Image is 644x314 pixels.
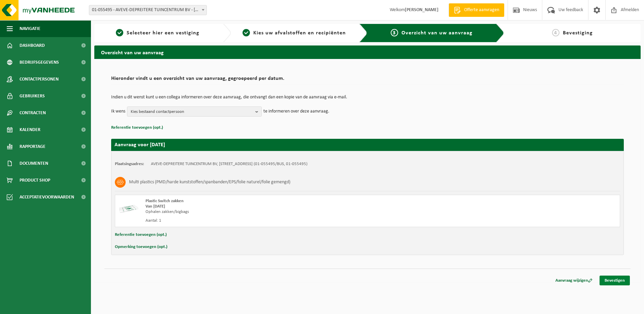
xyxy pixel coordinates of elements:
[131,107,253,117] span: Kies bestaand contactpersoon
[115,162,144,166] strong: Plaatsingsadres:
[563,30,593,36] span: Bevestiging
[20,20,40,37] span: Navigatie
[20,155,48,172] span: Documenten
[89,5,207,15] span: 01-055495 - AVEVE-DEPREITERE TUINCENTRUM BV - KOEKELARE
[243,29,250,36] span: 2
[263,106,329,117] p: te informeren over deze aanvraag.
[550,276,598,285] a: Aanvraag wijzigen
[146,218,394,223] div: Aantal: 1
[111,95,624,100] p: Indien u dit wenst kunt u een collega informeren over deze aanvraag, die ontvangt dan een kopie v...
[115,230,167,239] button: Referentie toevoegen (opt.)
[20,172,50,189] span: Product Shop
[129,177,290,188] h3: Multi plastics (PMD/harde kunststoffen/spanbanden/EPS/folie naturel/folie gemengd)
[111,123,163,132] button: Referentie toevoegen (opt.)
[119,198,139,219] img: LP-SK-00500-LPE-16.png
[552,29,559,36] span: 4
[151,161,308,167] td: AVEVE-DEPREITERE TUINCENTRUM BV, [STREET_ADDRESS] (01-055495/BUS, 01-055495)
[401,30,473,36] span: Overzicht van uw aanvraag
[20,138,45,155] span: Rapportage
[234,29,354,37] a: 2Kies uw afvalstoffen en recipiënten
[146,209,394,215] div: Ophalen zakken/bigbags
[462,7,501,13] span: Offerte aanvragen
[146,204,165,209] strong: Van [DATE]
[405,7,439,12] strong: [PERSON_NAME]
[115,142,165,148] strong: Aanvraag voor [DATE]
[20,104,46,121] span: Contracten
[111,76,624,85] h2: Hieronder vindt u een overzicht van uw aanvraag, gegroepeerd per datum.
[20,54,59,71] span: Bedrijfsgegevens
[20,71,59,88] span: Contactpersonen
[20,37,45,54] span: Dashboard
[146,199,184,203] span: Plastic Switch zakken
[20,121,40,138] span: Kalender
[391,29,398,36] span: 3
[98,29,218,37] a: 1Selecteer hier een vestiging
[127,106,262,117] button: Kies bestaand contactpersoon
[253,30,346,36] span: Kies uw afvalstoffen en recipiënten
[94,45,641,59] h2: Overzicht van uw aanvraag
[600,276,630,285] a: Bevestigen
[20,189,74,206] span: Acceptatievoorwaarden
[89,5,206,15] span: 01-055495 - AVEVE-DEPREITERE TUINCENTRUM BV - KOEKELARE
[449,3,504,17] a: Offerte aanvragen
[127,30,199,36] span: Selecteer hier een vestiging
[20,88,45,104] span: Gebruikers
[115,243,167,251] button: Opmerking toevoegen (opt.)
[116,29,123,36] span: 1
[111,106,125,117] p: Ik wens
